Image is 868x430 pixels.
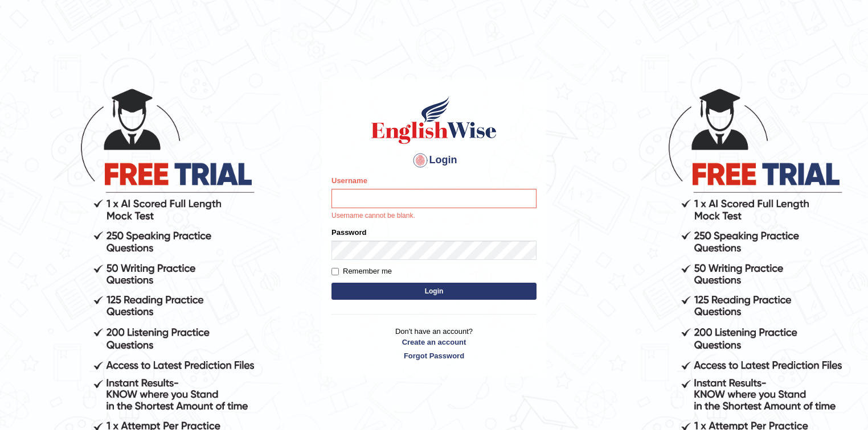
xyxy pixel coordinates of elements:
input: Remember me [331,268,339,275]
img: Logo of English Wise sign in for intelligent practice with AI [369,94,499,146]
label: Password [331,227,366,238]
h4: Login [331,151,537,169]
p: Don't have an account? [331,326,537,361]
a: Create an account [331,337,537,348]
label: Remember me [331,266,392,277]
label: Username [331,175,367,186]
button: Login [331,283,537,300]
p: Username cannot be blank. [331,211,537,221]
a: Forgot Password [331,350,537,361]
